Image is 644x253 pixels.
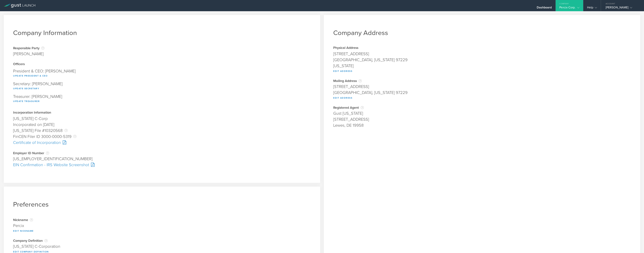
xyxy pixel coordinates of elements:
[537,6,552,11] div: Dashboard
[13,243,311,249] div: [US_STATE] C-Corporation
[13,116,311,122] div: [US_STATE] C-Corp
[13,151,311,155] div: Employer ID Number
[13,111,311,115] div: Incorporation Information
[333,122,631,128] div: Lewes, DE 19958
[333,96,352,100] button: Edit Address
[13,74,48,78] button: Update President & CEO
[606,6,637,11] div: [PERSON_NAME]
[13,200,311,208] h1: Preferences
[13,80,311,93] div: Secretary: [PERSON_NAME]
[13,218,311,222] div: Nickname
[587,6,597,11] div: Help
[333,90,631,96] div: [GEOGRAPHIC_DATA], [US_STATE] 97229
[13,162,311,168] div: EIN Confirmation - IRS Website Screenshot
[13,223,311,229] div: Percix
[13,122,311,128] div: Incorporated on [DATE]
[333,116,631,122] div: [STREET_ADDRESS]
[559,6,579,11] div: Percix Corp.
[13,86,39,91] button: Update Secretary
[13,140,311,146] div: Certificate of Incorporation
[333,57,631,63] div: [GEOGRAPHIC_DATA], [US_STATE] 97229
[333,84,631,90] div: [STREET_ADDRESS]
[13,156,311,162] div: [US_EMPLOYER_IDENTIFICATION_NUMBER]
[333,69,352,73] button: Edit Address
[13,46,44,50] div: Responsible Party
[13,128,311,134] div: [US_STATE] File #10320568
[13,63,311,66] div: Officers
[13,67,311,80] div: President & CEO: [PERSON_NAME]
[13,134,311,140] div: FinCEN Filer ID 3000-0000-5319
[625,235,644,253] iframe: Chat Widget
[13,93,311,105] div: Treasurer: [PERSON_NAME]
[333,110,631,116] div: Gust [US_STATE]
[333,46,631,50] div: Physical Address
[333,29,631,37] h1: Company Address
[333,79,631,83] div: Mailing Address
[13,29,311,37] h1: Company Information
[13,99,40,103] button: Update Treasurer
[13,239,311,243] div: Company Definition
[333,51,631,57] div: [STREET_ADDRESS]
[333,63,631,69] div: [US_STATE]
[333,106,631,109] div: Registered Agent
[13,229,34,233] button: Edit Nickname
[13,51,44,57] div: [PERSON_NAME]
